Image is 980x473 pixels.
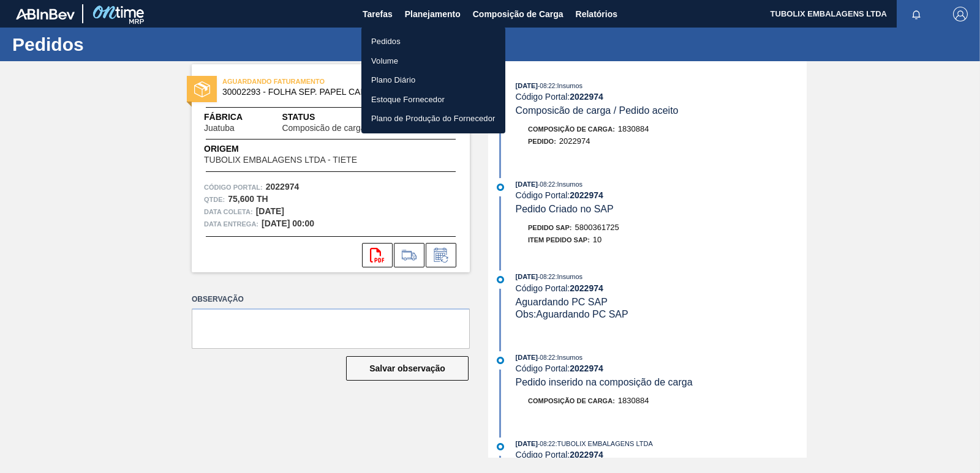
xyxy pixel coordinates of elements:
[361,90,505,110] a: Estoque Fornecedor
[361,109,505,128] a: Plano de Produção do Fornecedor
[361,70,505,90] a: Plano Diário
[361,51,505,71] a: Volume
[361,32,505,51] a: Pedidos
